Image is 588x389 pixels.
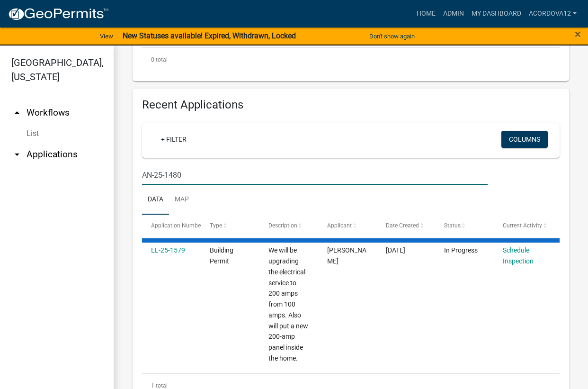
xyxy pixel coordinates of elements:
[210,246,233,265] span: Building Permit
[318,215,377,237] datatable-header-cell: Applicant
[327,222,352,229] span: Applicant
[210,222,222,229] span: Type
[169,185,195,215] a: Map
[151,222,203,229] span: Application Number
[386,246,405,254] span: 08/21/2025
[503,222,542,229] span: Current Activity
[444,222,461,229] span: Status
[503,246,534,265] a: Schedule Inspection
[494,215,552,237] datatable-header-cell: Current Activity
[268,222,297,229] span: Description
[439,5,468,23] a: Admin
[575,27,581,41] span: ×
[142,48,560,72] div: 0 total
[376,215,435,237] datatable-header-cell: Date Created
[413,5,439,23] a: Home
[444,246,478,254] span: In Progress
[501,131,548,148] button: Columns
[435,215,494,237] datatable-header-cell: Status
[575,28,581,40] button: Close
[259,215,318,237] datatable-header-cell: Description
[153,131,194,148] a: + Filter
[11,107,23,118] i: arrow_drop_up
[525,5,580,23] a: ACORDOVA12
[201,215,259,237] datatable-header-cell: Type
[11,149,23,160] i: arrow_drop_down
[151,246,185,254] a: EL-25-1579
[142,185,169,215] a: Data
[365,28,419,44] button: Don't show again
[268,246,308,362] span: We will be upgrading the electrical service to 200 amps from 100 amps. Also will put a new 200-am...
[468,5,525,23] a: My Dashboard
[142,98,560,112] h4: Recent Applications
[386,222,419,229] span: Date Created
[142,165,488,185] input: Search for applications
[96,28,117,44] a: View
[142,215,201,237] datatable-header-cell: Application Number
[123,31,296,40] strong: New Statuses available! Expired, Withdrawn, Locked
[327,246,366,265] span: Mark Jason Budzevski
